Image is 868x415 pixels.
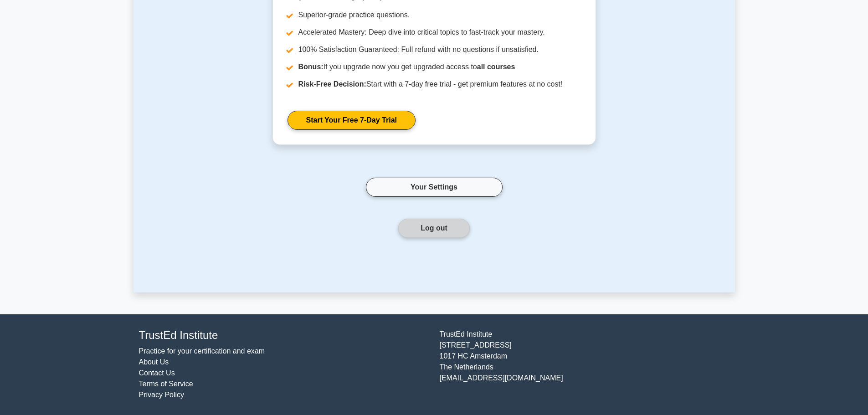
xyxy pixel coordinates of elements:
[366,178,503,197] a: Your Settings
[139,347,265,355] a: Practice for your certification and exam
[398,219,470,238] button: Log out
[139,391,185,399] a: Privacy Policy
[139,369,175,377] a: Contact Us
[139,358,169,366] a: About Us
[139,329,429,342] h4: TrustEd Institute
[434,329,735,400] div: TrustEd Institute [STREET_ADDRESS] 1017 HC Amsterdam The Netherlands [EMAIL_ADDRESS][DOMAIN_NAME]
[288,111,416,130] a: Start Your Free 7-Day Trial
[139,380,193,388] a: Terms of Service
